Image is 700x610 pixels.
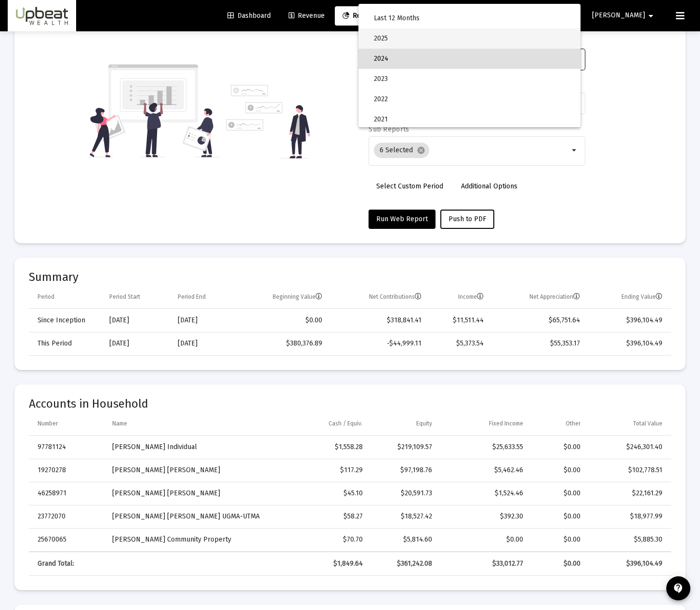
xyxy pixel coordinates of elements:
span: Last 12 Months [374,8,573,28]
span: 2022 [374,89,573,109]
span: 2023 [374,69,573,89]
span: 2021 [374,109,573,130]
span: 2024 [374,49,573,69]
span: 2025 [374,28,573,49]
